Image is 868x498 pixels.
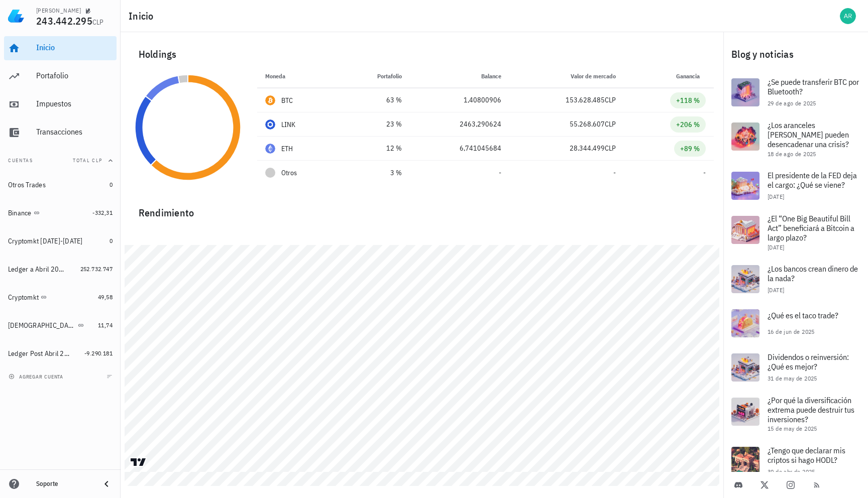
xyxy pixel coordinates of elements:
span: Total CLP [73,157,102,164]
span: -332,31 [92,209,113,216]
th: Valor de mercado [509,64,624,88]
div: Ledger Post Abril 2025 [8,349,70,358]
a: Otros Trades 0 [4,173,117,197]
span: 15 de may de 2025 [768,425,817,432]
a: [DEMOGRAPHIC_DATA] 11,74 [4,313,117,337]
span: 0 [110,181,113,188]
button: agregar cuenta [6,371,68,382]
a: ¿Por qué la diversificación extrema puede destruir tus inversiones? 15 de may de 2025 [723,390,868,439]
div: BTC [281,95,293,105]
span: El presidente de la FED deja el cargo: ¿Qué se viene? [768,170,857,190]
a: Impuestos [4,92,117,116]
span: [DATE] [768,286,784,294]
a: Dividendos o reinversión: ¿Qué es mejor? 31 de may de 2025 [723,345,868,390]
a: ¿Tengo que declarar mis criptos si hago HODL? 30 de abr de 2025 [723,439,868,483]
div: Blog y noticias [723,38,868,70]
span: - [613,168,616,177]
span: [DATE] [768,243,784,251]
span: ¿Se puede transferir BTC por Bluetooth? [768,77,859,96]
span: 55.268.607 [570,119,605,129]
span: 49,58 [98,293,113,301]
a: Cryptomkt 49,58 [4,285,117,309]
div: Cryptomkt [8,293,39,302]
span: 252.732.747 [80,265,113,273]
a: ¿Qué es el taco trade? 16 de jun de 2025 [723,301,868,345]
span: 31 de may de 2025 [768,375,817,382]
span: [DATE] [768,193,784,200]
button: CuentasTotal CLP [4,149,117,173]
th: Balance [410,64,510,88]
div: 12 % [348,143,402,154]
div: Cryptomkt [DATE]-[DATE] [8,237,83,245]
span: ¿Tengo que declarar mis criptos si hago HODL? [768,445,845,465]
span: Otros [281,168,297,178]
span: 18 de ago de 2025 [768,150,816,158]
div: Binance [8,209,32,217]
span: ¿El “One Big Beautiful Bill Act” beneficiará a Bitcoin a largo plazo? [768,213,854,242]
span: ¿Qué es el taco trade? [768,310,838,320]
span: Dividendos o reinversión: ¿Qué es mejor? [768,352,849,371]
div: LINK [281,119,296,130]
a: Ledger Post Abril 2025 -9.290.181 [4,341,117,365]
a: Transacciones [4,120,117,145]
span: - [703,168,706,177]
a: ¿Los bancos crean dinero de la nada? [DATE] [723,257,868,301]
span: 29 de ago de 2025 [768,99,816,107]
div: LINK-icon [265,119,275,130]
a: Portafolio [4,64,117,88]
a: ¿Los aranceles [PERSON_NAME] pueden desencadenar una crisis? 18 de ago de 2025 [723,114,868,164]
span: 243.442.295 [36,14,92,28]
h1: Inicio [129,8,158,24]
div: 1,40800906 [418,95,502,105]
div: Transacciones [36,127,113,137]
div: ETH-icon [265,144,275,154]
div: [PERSON_NAME] [36,7,81,15]
div: 2463,290624 [418,119,502,130]
a: El presidente de la FED deja el cargo: ¿Qué se viene? [DATE] [723,164,868,208]
a: Cryptomkt [DATE]-[DATE] 0 [4,229,117,253]
span: 16 de jun de 2025 [768,328,815,335]
span: 28.344.499 [570,144,605,153]
div: 63 % [348,95,402,105]
span: CLP [605,95,616,104]
div: +89 % [680,144,700,154]
span: ¿Los aranceles [PERSON_NAME] pueden desencadenar una crisis? [768,120,849,149]
div: [DEMOGRAPHIC_DATA] [8,321,76,330]
div: +118 % [676,95,700,105]
a: ¿El “One Big Beautiful Bill Act” beneficiará a Bitcoin a largo plazo? [DATE] [723,208,868,257]
th: Portafolio [340,64,410,88]
div: Portafolio [36,71,113,80]
div: 23 % [348,119,402,130]
div: 6,741045684 [418,143,502,154]
img: LedgiFi [8,8,24,24]
div: avatar [840,8,856,24]
span: ¿Por qué la diversificación extrema puede destruir tus inversiones? [768,395,854,424]
div: ETH [281,144,293,154]
span: ¿Los bancos crean dinero de la nada? [768,264,858,283]
span: Ganancia [676,72,706,80]
div: Soporte [36,480,92,488]
span: agregar cuenta [11,374,63,380]
span: CLP [605,119,616,129]
span: -9.290.181 [84,349,113,357]
div: Impuestos [36,99,113,108]
div: BTC-icon [265,95,275,105]
div: 3 % [348,168,402,178]
div: Holdings [131,38,714,70]
a: Ledger a Abril 2025 252.732.747 [4,257,117,281]
span: 153.628.485 [566,95,605,104]
a: ¿Se puede transferir BTC por Bluetooth? 29 de ago de 2025 [723,70,868,114]
span: CLP [92,18,104,27]
a: Binance -332,31 [4,201,117,225]
div: Inicio [36,43,113,52]
a: Inicio [4,36,117,60]
span: 11,74 [98,321,113,329]
span: 0 [110,237,113,244]
span: - [499,168,501,177]
span: CLP [605,144,616,153]
div: Rendimiento [131,197,714,221]
th: Moneda [257,64,340,88]
div: Otros Trades [8,181,46,189]
div: Ledger a Abril 2025 [8,265,66,274]
div: +206 % [676,119,700,130]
